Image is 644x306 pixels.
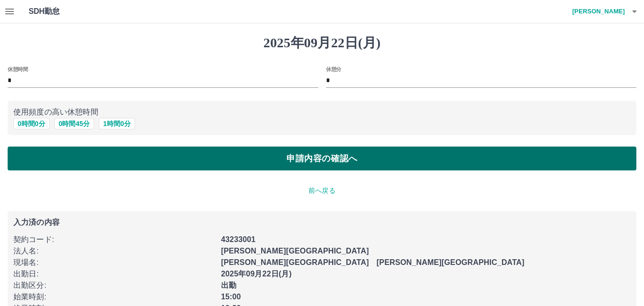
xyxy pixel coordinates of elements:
[221,270,292,278] b: 2025年09月22日(月)
[8,147,636,170] button: 申請内容の確認へ
[13,106,631,118] p: 使用頻度の高い休憩時間
[221,293,241,301] b: 15:00
[221,258,525,266] b: [PERSON_NAME][GEOGRAPHIC_DATA] [PERSON_NAME][GEOGRAPHIC_DATA]
[13,234,215,245] p: 契約コード :
[8,35,636,51] h1: 2025年09月22日(月)
[221,281,236,289] b: 出勤
[326,65,341,73] label: 休憩分
[13,245,215,257] p: 法人名 :
[13,280,215,291] p: 出勤区分 :
[13,118,50,129] button: 0時間0分
[99,118,135,129] button: 1時間0分
[221,235,255,243] b: 43233001
[8,186,636,196] p: 前へ戻る
[13,257,215,268] p: 現場名 :
[13,219,631,226] p: 入力済の内容
[8,65,28,73] label: 休憩時間
[221,247,369,255] b: [PERSON_NAME][GEOGRAPHIC_DATA]
[54,118,94,129] button: 0時間45分
[13,291,215,303] p: 始業時刻 :
[13,268,215,280] p: 出勤日 :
